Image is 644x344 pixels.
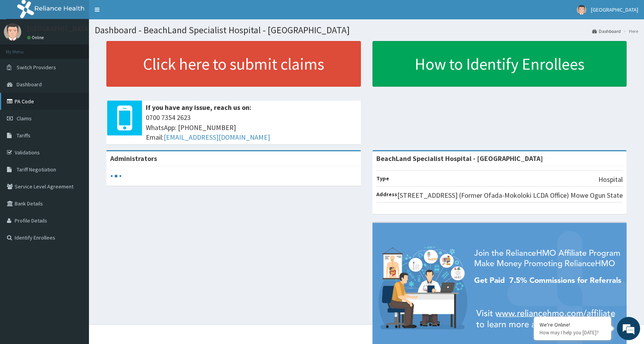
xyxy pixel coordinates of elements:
a: Online [27,35,46,40]
span: Tariffs [17,132,31,139]
b: If you have any issue, reach us on: [146,103,251,112]
h1: Dashboard - BeachLand Specialist Hospital - [GEOGRAPHIC_DATA] [95,25,638,35]
svg: audio-loading [110,170,122,182]
a: [EMAIL_ADDRESS][DOMAIN_NAME] [164,133,270,142]
span: Dashboard [17,81,42,88]
b: Address [376,191,397,198]
strong: BeachLand Specialist Hospital - [GEOGRAPHIC_DATA] [376,154,543,163]
span: Tariff Negotiation [17,166,56,173]
p: [GEOGRAPHIC_DATA] [27,25,91,32]
b: Administrators [110,154,157,163]
span: [GEOGRAPHIC_DATA] [591,6,638,13]
p: How may I help you today? [540,329,605,336]
span: Claims [17,115,32,122]
a: Dashboard [592,28,621,34]
b: Type [376,175,389,182]
p: [STREET_ADDRESS] (Former Ofada-Mokoloki LCDA Office) Mowe Ogun State [397,190,623,200]
img: User Image [4,23,21,41]
span: Switch Providers [17,64,56,71]
img: User Image [577,5,586,15]
a: How to Identify Enrollees [372,41,627,87]
span: 0700 7354 2623 WhatsApp: [PHONE_NUMBER] Email: [146,113,357,142]
p: Hospital [598,175,623,185]
a: Click here to submit claims [106,41,361,87]
div: We're Online! [540,321,605,328]
li: Here [622,28,638,34]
